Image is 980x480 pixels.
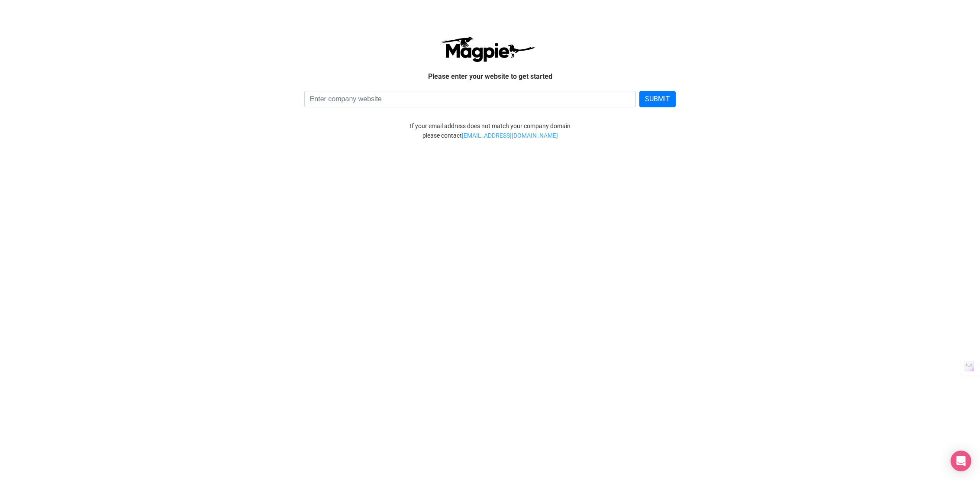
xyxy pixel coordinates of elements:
input: Enter company website [304,91,636,107]
button: SUBMIT [639,91,676,107]
div: If your email address does not match your company domain [241,121,739,131]
div: Open Intercom Messenger [951,451,971,471]
a: [EMAIL_ADDRESS][DOMAIN_NAME] [462,131,558,140]
p: Please enter your website to get started [248,71,732,82]
img: logo-ab69f6fb50320c5b225c76a69d11143b.png [439,36,536,62]
div: please contact [241,131,739,140]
